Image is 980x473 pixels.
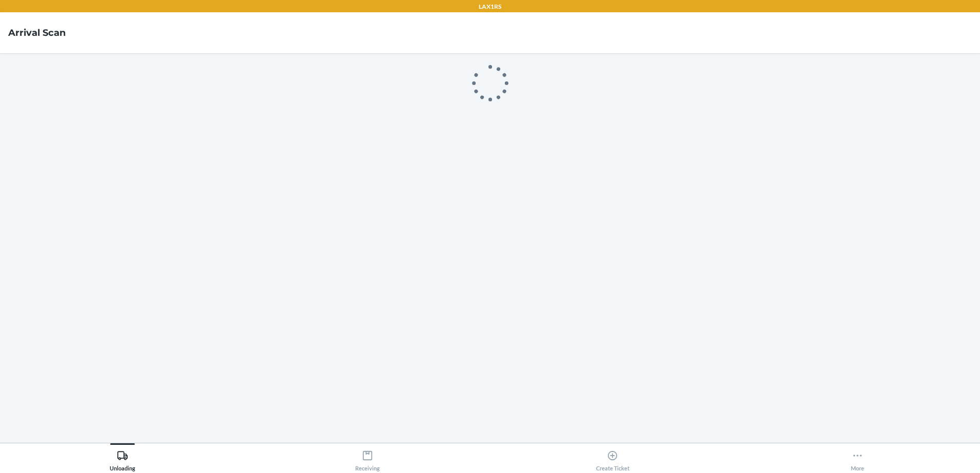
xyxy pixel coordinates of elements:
[851,446,864,471] div: More
[479,2,501,11] p: LAX1RS
[110,446,135,471] div: Unloading
[355,446,380,471] div: Receiving
[245,443,490,471] button: Receiving
[596,446,629,471] div: Create Ticket
[8,26,66,39] h4: Arrival Scan
[490,443,735,471] button: Create Ticket
[735,443,980,471] button: More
